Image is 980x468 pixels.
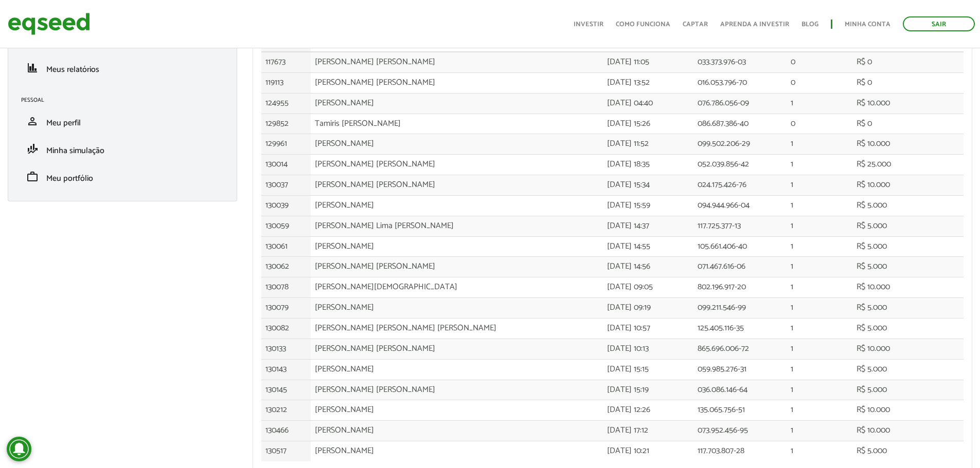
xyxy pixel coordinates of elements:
[801,21,818,28] a: Blog
[845,21,890,28] a: Minha conta
[852,175,964,196] td: R$ 10.000
[693,195,787,216] td: 094.944.966-04
[261,319,311,339] td: 130082
[693,175,787,196] td: 024.175.426-76
[787,257,852,277] td: 1
[261,421,311,441] td: 130466
[693,319,787,339] td: 125.405.116-35
[787,236,852,257] td: 1
[787,134,852,155] td: 1
[852,277,964,298] td: R$ 10.000
[683,21,708,28] a: Captar
[311,134,603,155] td: [PERSON_NAME]
[311,400,603,421] td: [PERSON_NAME]
[787,155,852,175] td: 1
[693,359,787,380] td: 059.985.276-31
[311,72,603,93] td: [PERSON_NAME] [PERSON_NAME]
[787,72,852,93] td: 0
[21,115,224,127] a: personMeu perfil
[603,257,693,277] td: [DATE] 14:56
[21,97,231,103] h2: Pessoal
[311,359,603,380] td: [PERSON_NAME]
[311,216,603,236] td: [PERSON_NAME] Lima [PERSON_NAME]
[787,175,852,196] td: 1
[787,277,852,298] td: 1
[693,216,787,236] td: 117.725.377-13
[852,72,964,93] td: R$ 0
[787,359,852,380] td: 1
[787,195,852,216] td: 1
[261,359,311,380] td: 130143
[693,155,787,175] td: 052.039.856-42
[21,62,224,74] a: financeMeus relatórios
[852,52,964,72] td: R$ 0
[311,421,603,441] td: [PERSON_NAME]
[46,63,99,77] span: Meus relatórios
[21,171,224,183] a: workMeu portfólio
[311,339,603,359] td: [PERSON_NAME] [PERSON_NAME]
[693,339,787,359] td: 865.696.006-72
[787,216,852,236] td: 1
[693,114,787,134] td: 086.687.386-40
[261,155,311,175] td: 130014
[787,52,852,72] td: 0
[693,257,787,277] td: 071.467.616-06
[261,175,311,196] td: 130037
[261,257,311,277] td: 130062
[46,144,104,158] span: Minha simulação
[787,298,852,319] td: 1
[603,134,693,155] td: [DATE] 11:52
[311,93,603,114] td: [PERSON_NAME]
[787,93,852,114] td: 1
[720,21,789,28] a: Aprenda a investir
[852,319,964,339] td: R$ 5.000
[693,298,787,319] td: 099.211.546-99
[261,441,311,461] td: 130517
[603,114,693,134] td: [DATE] 15:26
[21,143,224,155] a: finance_modeMinha simulação
[693,52,787,72] td: 033.373.976-03
[787,339,852,359] td: 1
[603,441,693,461] td: [DATE] 10:21
[603,359,693,380] td: [DATE] 15:15
[311,114,603,134] td: Tamiris [PERSON_NAME]
[603,93,693,114] td: [DATE] 04:40
[13,163,231,191] li: Meu portfólio
[26,143,39,155] span: finance_mode
[603,52,693,72] td: [DATE] 11:05
[311,277,603,298] td: [PERSON_NAME][DEMOGRAPHIC_DATA]
[603,216,693,236] td: [DATE] 14:37
[26,171,39,183] span: work
[261,195,311,216] td: 130039
[616,21,670,28] a: Como funciona
[603,380,693,400] td: [DATE] 15:19
[852,400,964,421] td: R$ 10.000
[311,175,603,196] td: [PERSON_NAME] [PERSON_NAME]
[261,380,311,400] td: 130145
[693,72,787,93] td: 016.053.796-70
[852,216,964,236] td: R$ 5.000
[311,319,603,339] td: [PERSON_NAME] [PERSON_NAME] [PERSON_NAME]
[903,16,975,31] a: Sair
[603,339,693,359] td: [DATE] 10:13
[852,298,964,319] td: R$ 5.000
[13,135,231,163] li: Minha simulação
[693,236,787,257] td: 105.661.406-40
[603,277,693,298] td: [DATE] 09:05
[787,400,852,421] td: 1
[26,62,39,74] span: finance
[852,421,964,441] td: R$ 10.000
[603,175,693,196] td: [DATE] 15:34
[852,114,964,134] td: R$ 0
[693,277,787,298] td: 802.196.917-20
[261,216,311,236] td: 130059
[852,93,964,114] td: R$ 10.000
[311,155,603,175] td: [PERSON_NAME] [PERSON_NAME]
[787,319,852,339] td: 1
[26,115,39,127] span: person
[603,236,693,257] td: [DATE] 14:55
[261,93,311,114] td: 124955
[574,21,603,28] a: Investir
[852,359,964,380] td: R$ 5.000
[261,400,311,421] td: 130212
